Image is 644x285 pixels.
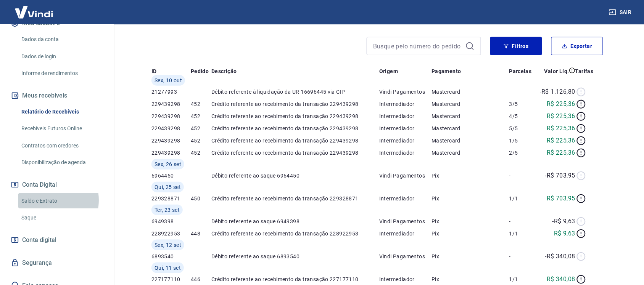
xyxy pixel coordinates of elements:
[379,88,431,96] p: Vindi Pagamentos
[151,137,191,144] p: 229439298
[431,218,509,225] p: Pix
[545,171,575,180] p: -R$ 703,95
[544,67,569,75] p: Valor Líq.
[18,49,105,64] a: Dados de login
[379,253,431,260] p: Vindi Pagamentos
[155,77,182,84] span: Sex, 10 out
[509,67,532,75] p: Parcelas
[191,67,209,75] p: Pedido
[151,112,191,120] p: 229439298
[18,193,105,209] a: Saldo e Extrato
[431,172,509,179] p: Pix
[431,67,461,75] p: Pagamento
[431,100,509,108] p: Mastercard
[551,37,603,55] button: Exportar
[211,112,379,120] p: Crédito referente ao recebimento da transação 229439298
[151,195,191,202] p: 229328871
[431,112,509,120] p: Mastercard
[552,217,575,226] p: -R$ 9,63
[379,137,431,144] p: Intermediador
[431,253,509,260] p: Pix
[509,195,535,202] p: 1/1
[18,210,105,226] a: Saque
[191,112,211,120] p: 452
[547,148,575,157] p: R$ 225,36
[151,125,191,132] p: 229439298
[155,160,181,168] span: Sex, 26 set
[191,149,211,157] p: 452
[151,253,191,260] p: 6893540
[22,235,56,245] span: Conta digital
[18,121,105,136] a: Recebíveis Futuros Online
[547,99,575,109] p: R$ 225,36
[151,100,191,108] p: 229439298
[509,137,535,144] p: 1/5
[191,100,211,108] p: 452
[18,155,105,170] a: Disponibilização de agenda
[379,149,431,157] p: Intermediador
[211,137,379,144] p: Crédito referente ao recebimento da transação 229439298
[151,88,191,96] p: 21277993
[211,218,379,225] p: Débito referente ao saque 6949398
[547,275,575,284] p: R$ 340,08
[9,176,105,193] button: Conta Digital
[431,195,509,202] p: Pix
[18,32,105,47] a: Dados da conta
[509,253,535,260] p: -
[607,5,635,19] button: Sair
[547,112,575,121] p: R$ 225,36
[431,88,509,96] p: Mastercard
[554,229,575,238] p: R$ 9,63
[9,0,59,24] img: Vindi
[9,255,105,271] a: Segurança
[431,137,509,144] p: Mastercard
[211,100,379,108] p: Crédito referente ao recebimento da transação 229439298
[151,67,157,75] p: ID
[191,125,211,132] p: 452
[211,253,379,260] p: Débito referente ao saque 6893540
[431,149,509,157] p: Mastercard
[373,40,462,52] input: Busque pelo número do pedido
[509,230,535,237] p: 1/1
[379,112,431,120] p: Intermediador
[211,88,379,96] p: Débito referente à liquidação da UR 16696445 via CIP
[191,275,211,283] p: 446
[379,195,431,202] p: Intermediador
[509,172,535,179] p: -
[547,124,575,133] p: R$ 225,36
[509,125,535,132] p: 5/5
[18,66,105,81] a: Informe de rendimentos
[151,275,191,283] p: 227177110
[379,67,398,75] p: Origem
[191,137,211,144] p: 452
[211,195,379,202] p: Crédito referente ao recebimento da transação 229328871
[191,230,211,237] p: 448
[431,125,509,132] p: Mastercard
[431,275,509,283] p: Pix
[547,194,575,203] p: R$ 703,95
[509,218,535,225] p: -
[211,67,237,75] p: Descrição
[151,230,191,237] p: 228922953
[211,172,379,179] p: Débito referente ao saque 6964450
[9,232,105,248] a: Conta digital
[9,87,105,104] button: Meus recebíveis
[490,37,542,55] button: Filtros
[151,149,191,157] p: 229439298
[211,230,379,237] p: Crédito referente ao recebimento da transação 228922953
[18,104,105,120] a: Relatório de Recebíveis
[151,218,191,225] p: 6949398
[155,264,181,272] span: Qui, 11 set
[155,241,181,249] span: Sex, 12 set
[155,206,180,214] span: Ter, 23 set
[211,125,379,132] p: Crédito referente ao recebimento da transação 229439298
[509,275,535,283] p: 1/1
[575,67,594,75] p: Tarifas
[379,275,431,283] p: Intermediador
[545,252,575,261] p: -R$ 340,08
[379,218,431,225] p: Vindi Pagamentos
[431,230,509,237] p: Pix
[547,136,575,145] p: R$ 225,36
[509,100,535,108] p: 3/5
[379,125,431,132] p: Intermediador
